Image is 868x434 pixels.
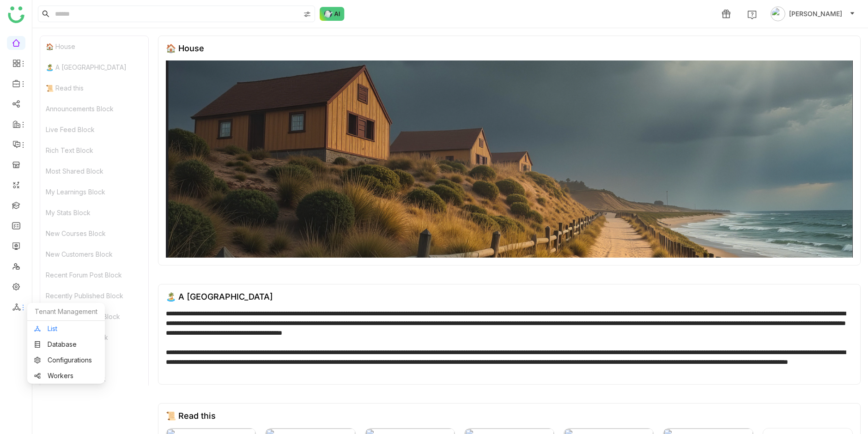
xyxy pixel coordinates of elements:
[27,303,105,321] div: Tenant Management
[789,9,842,19] span: [PERSON_NAME]
[166,411,216,421] div: 📜 Read this
[40,57,148,78] div: 🏝️ A [GEOGRAPHIC_DATA]
[40,140,148,161] div: Rich Text Block
[166,292,273,301] div: 🏝️ A [GEOGRAPHIC_DATA]
[166,43,204,53] div: 🏠 House
[34,357,98,363] a: Configurations
[771,6,785,21] img: avatar
[320,7,345,21] img: ask-buddy-normal.svg
[8,6,24,23] img: logo
[40,244,148,265] div: New Customers Block
[40,98,148,119] div: Announcements Block
[40,181,148,202] div: My Learnings Block
[747,10,757,19] img: help.svg
[40,119,148,140] div: Live Feed Block
[303,11,311,18] img: search-type.svg
[34,325,98,332] a: List
[40,36,148,57] div: 🏠 House
[34,373,98,379] a: Workers
[40,223,148,244] div: New Courses Block
[40,161,148,181] div: Most Shared Block
[40,285,148,306] div: Recently Published Block
[769,6,857,21] button: [PERSON_NAME]
[166,60,853,258] img: 68553b2292361c547d91f02a
[40,202,148,223] div: My Stats Block
[40,265,148,285] div: Recent Forum Post Block
[34,341,98,348] a: Database
[40,78,148,98] div: 📜 Read this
